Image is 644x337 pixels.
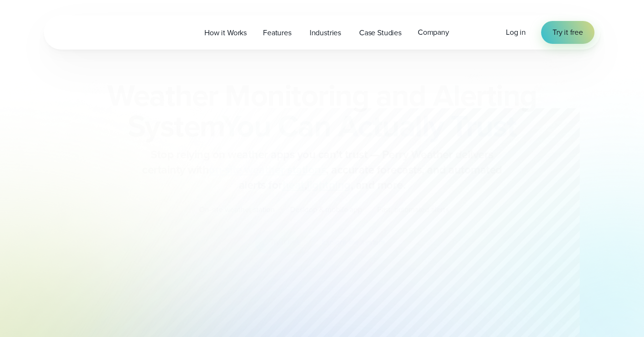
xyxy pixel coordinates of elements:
[310,27,341,39] span: Industries
[351,23,410,42] a: Case Studies
[553,27,583,38] span: Try it free
[359,27,402,39] span: Case Studies
[506,27,526,38] span: Log in
[263,27,292,39] span: Features
[418,27,449,38] span: Company
[506,27,526,38] a: Log in
[196,23,255,42] a: How it Works
[204,27,247,39] span: How it Works
[541,21,594,44] a: Try it free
